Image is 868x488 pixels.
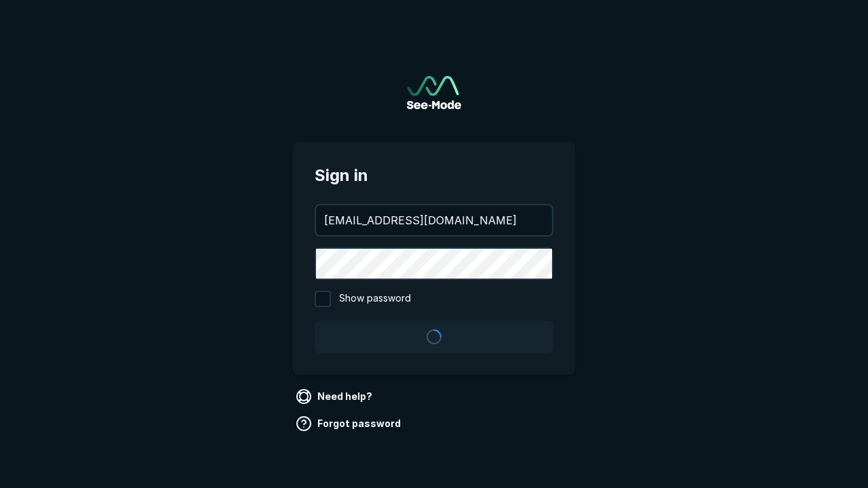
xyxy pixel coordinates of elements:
input: your@email.com [316,205,552,235]
a: Need help? [293,386,378,407]
span: Sign in [315,163,553,188]
a: Forgot password [293,413,406,434]
span: Show password [339,291,411,307]
a: Go to sign in [407,76,461,109]
img: See-Mode Logo [407,76,461,109]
